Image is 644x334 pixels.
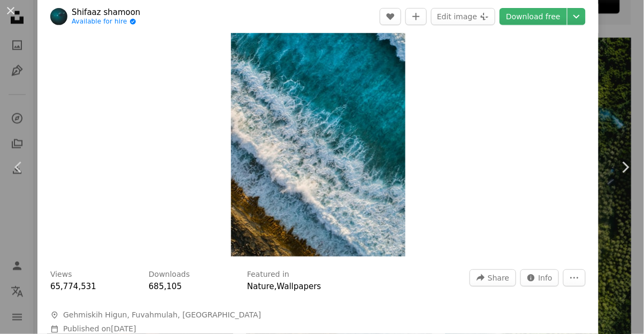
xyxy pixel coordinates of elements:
[247,282,274,291] a: Nature
[405,8,427,25] button: Add to Collection
[72,7,141,18] a: Shifaaz shamoon
[50,269,72,280] h3: Views
[380,8,401,25] button: Like
[274,282,277,291] span: ,
[149,269,190,280] h3: Downloads
[63,310,261,321] span: Gehmiskih Higun, Fuvahmulah, [GEOGRAPHIC_DATA]
[488,270,509,286] span: Share
[149,282,182,291] span: 685,105
[50,282,96,291] span: 65,774,531
[520,269,559,286] button: Stats about this image
[431,8,495,25] button: Edit image
[470,269,516,286] button: Share this image
[50,8,67,25] img: Go to Shifaaz shamoon's profile
[72,18,141,26] a: Available for hire
[63,324,136,333] span: Published on
[277,282,321,291] a: Wallpapers
[568,8,586,25] button: Choose download size
[500,8,567,25] a: Download free
[111,324,136,333] time: October 22, 2018 at 4:07:04 PM GMT+5
[539,270,553,286] span: Info
[563,269,586,286] button: More Actions
[607,116,644,219] a: Next
[247,269,289,280] h3: Featured in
